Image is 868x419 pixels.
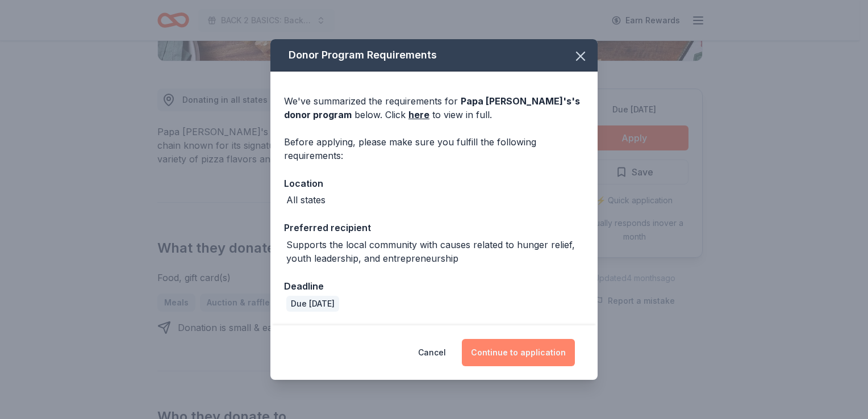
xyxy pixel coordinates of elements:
div: All states [286,193,325,207]
div: Donor Program Requirements [270,39,598,72]
div: We've summarized the requirements for below. Click to view in full. [284,94,584,121]
div: Deadline [284,279,584,294]
div: Preferred recipient [284,220,584,235]
div: Location [284,176,584,191]
button: Continue to application [462,339,575,366]
button: Cancel [418,339,446,366]
div: Supports the local community with causes related to hunger relief, youth leadership, and entrepre... [286,238,584,265]
a: here [408,108,429,121]
div: Due [DATE] [286,296,339,312]
div: Before applying, please make sure you fulfill the following requirements: [284,135,584,162]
